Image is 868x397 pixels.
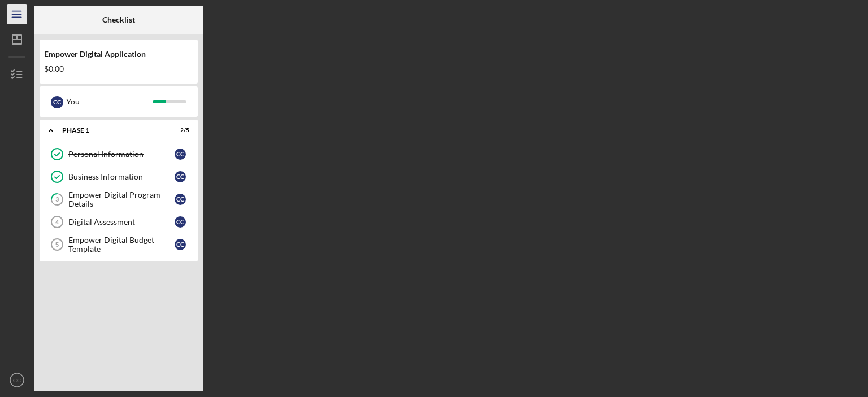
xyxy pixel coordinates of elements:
div: $0.00 [44,64,193,73]
div: Phase 1 [62,127,161,134]
text: CC [13,377,21,383]
div: Business Information [68,172,175,181]
div: 2 / 5 [169,127,189,134]
div: Empower Digital Application [44,50,193,59]
div: C C [51,96,63,108]
a: 3Empower Digital Program DetailsCC [45,188,192,211]
tspan: 5 [55,241,59,248]
div: Empower Digital Budget Template [68,235,175,254]
b: Checklist [102,15,135,24]
a: 5Empower Digital Budget TemplateCC [45,233,192,256]
tspan: 3 [55,196,59,203]
a: Business InformationCC [45,165,192,188]
button: CC [6,369,28,391]
div: C C [175,239,186,250]
div: C C [175,194,186,205]
a: 4Digital AssessmentCC [45,211,192,233]
div: C C [175,149,186,160]
div: Empower Digital Program Details [68,190,175,208]
div: C C [175,171,186,182]
div: You [66,92,153,111]
div: Digital Assessment [68,217,175,226]
div: C C [175,216,186,228]
tspan: 4 [55,219,59,225]
div: Personal Information [68,150,175,159]
a: Personal InformationCC [45,143,192,165]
